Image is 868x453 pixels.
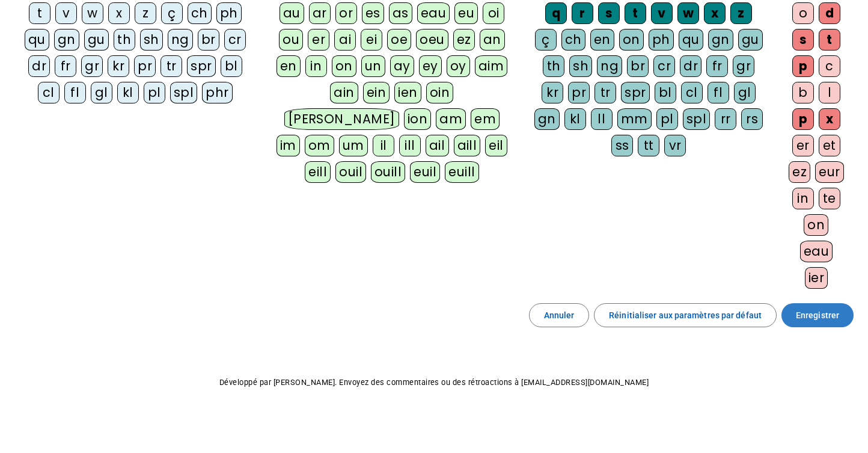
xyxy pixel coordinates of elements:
[800,241,833,262] div: eau
[394,82,421,103] div: ien
[335,2,357,24] div: or
[819,82,840,103] div: l
[198,29,219,51] div: br
[140,29,163,51] div: sh
[361,55,385,77] div: un
[108,2,130,24] div: x
[598,2,620,24] div: s
[561,29,585,51] div: ch
[683,108,711,130] div: spl
[454,135,481,156] div: aill
[792,135,814,156] div: er
[655,82,676,103] div: bl
[542,82,563,103] div: kr
[188,2,212,24] div: ch
[454,2,478,24] div: eu
[117,82,139,103] div: kl
[796,308,839,322] span: Enregistrer
[653,55,675,77] div: cr
[792,108,814,130] div: p
[741,108,763,130] div: rs
[475,55,508,77] div: aim
[471,108,500,130] div: em
[706,55,728,77] div: fr
[529,303,590,327] button: Annuler
[792,188,814,209] div: in
[805,267,828,289] div: ier
[284,108,399,130] div: [PERSON_NAME]
[680,55,701,77] div: dr
[792,82,814,103] div: b
[426,135,449,156] div: ail
[564,108,586,130] div: kl
[305,55,327,77] div: in
[819,188,840,209] div: te
[305,135,334,156] div: om
[590,29,614,51] div: en
[445,161,478,183] div: euill
[277,55,301,77] div: en
[373,135,394,156] div: il
[216,2,242,24] div: ph
[485,135,507,156] div: eil
[84,29,109,51] div: gu
[708,29,733,51] div: gn
[483,2,504,24] div: oi
[792,2,814,24] div: o
[609,308,762,322] span: Réinitialiser aux paramètres par défaut
[309,2,331,24] div: ar
[135,2,156,24] div: z
[804,214,828,236] div: on
[144,82,165,103] div: pl
[789,161,810,183] div: ez
[627,55,649,77] div: br
[64,82,86,103] div: fl
[625,2,646,24] div: t
[535,29,557,51] div: ç
[305,161,331,183] div: eill
[621,82,650,103] div: spr
[819,29,840,51] div: t
[168,29,193,51] div: ng
[417,2,450,24] div: eau
[545,2,567,24] div: q
[651,2,673,24] div: v
[677,2,699,24] div: w
[681,82,703,103] div: cl
[426,82,454,103] div: oin
[534,108,560,130] div: gn
[108,55,129,77] div: kr
[390,55,414,77] div: ay
[38,82,60,103] div: cl
[734,82,756,103] div: gl
[572,2,593,24] div: r
[202,82,233,103] div: phr
[361,29,382,51] div: ei
[781,303,854,327] button: Enregistrer
[597,55,622,77] div: ng
[656,108,678,130] div: pl
[594,303,777,327] button: Réinitialiser aux paramètres par défaut
[679,29,703,51] div: qu
[29,2,50,24] div: t
[591,108,613,130] div: ll
[815,161,844,183] div: eur
[332,55,356,77] div: on
[819,108,840,130] div: x
[55,2,77,24] div: v
[330,82,358,103] div: ain
[453,29,475,51] div: ez
[730,2,752,24] div: z
[334,29,356,51] div: ai
[792,55,814,77] div: p
[277,135,300,156] div: im
[114,29,135,51] div: th
[28,55,50,77] div: dr
[160,55,182,77] div: tr
[819,135,840,156] div: et
[649,29,674,51] div: ph
[436,108,466,130] div: am
[91,82,112,103] div: gl
[170,82,198,103] div: spl
[544,308,575,322] span: Annuler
